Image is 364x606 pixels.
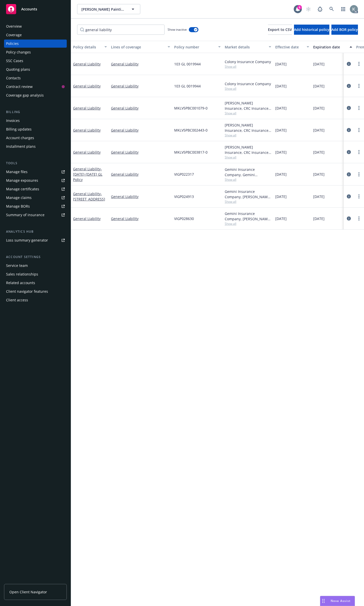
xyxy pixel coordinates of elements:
[275,44,304,50] div: Effective date
[346,171,352,177] a: circleInformation
[356,61,362,67] a: more
[313,44,347,50] div: Expiration date
[346,193,352,199] a: circleInformation
[4,109,67,115] div: Billing
[73,62,101,66] a: General Liability
[313,194,325,199] span: [DATE]
[225,222,271,226] span: Show all
[4,168,67,176] a: Manage files
[111,127,170,133] a: General Liability
[350,5,358,13] img: photo
[4,279,67,287] a: Related accounts
[4,57,67,65] a: SSC Cases
[275,172,287,177] span: [DATE]
[6,40,19,48] div: Policies
[313,150,325,155] span: [DATE]
[4,296,67,304] a: Client access
[6,57,23,65] div: SSC Cases
[356,83,362,89] a: more
[111,172,170,177] a: General Liability
[338,4,348,14] a: Switch app
[174,216,194,221] span: VIGP028630
[71,41,109,53] button: Policy details
[4,2,67,16] a: Accounts
[6,91,44,99] div: Coverage gap analysis
[6,287,48,296] div: Client navigator features
[174,44,215,50] div: Policy number
[303,4,313,14] a: Start snowing
[73,191,105,201] a: General Liability
[313,216,325,221] span: [DATE]
[174,194,194,199] span: VIGP024913
[174,83,201,89] span: 103 GL 0019944
[168,27,187,32] span: Show inactive
[268,27,292,32] span: Export to CSV
[275,216,287,221] span: [DATE]
[6,296,28,304] div: Client access
[331,25,358,35] button: Add BOR policy
[73,167,102,182] span: - [DATE]-[DATE] GL Policy
[174,150,208,155] span: MKLV5PBC003817-0
[346,215,352,222] a: circleInformation
[111,44,165,50] div: Lines of coverage
[313,127,325,133] span: [DATE]
[4,22,67,30] a: Overview
[111,150,170,155] a: General Liability
[356,193,362,199] a: more
[111,83,170,89] a: General Liability
[275,83,287,89] span: [DATE]
[225,167,271,177] div: Gemini Insurance Company, Gemini Insurance Company, Risk Transfer Partners
[273,41,311,53] button: Effective date
[6,185,39,193] div: Manage certificates
[4,117,67,125] a: Invoices
[77,25,165,35] input: Filter by keyword...
[311,41,354,53] button: Expiration date
[4,40,67,48] a: Policies
[346,149,352,155] a: circleInformation
[73,216,101,221] a: General Liability
[346,105,352,111] a: circleInformation
[73,128,101,133] a: General Liability
[4,142,67,151] a: Installment plans
[275,127,287,133] span: [DATE]
[4,262,67,270] a: Service team
[4,176,67,185] a: Manage exposures
[4,211,67,219] a: Summary of insurance
[331,599,351,603] span: Nova Assist
[6,83,33,91] div: Contract review
[6,262,28,270] div: Service team
[73,44,101,50] div: Policy details
[225,64,271,69] span: Show all
[174,172,194,177] span: VIGP022317
[111,105,170,111] a: General Liability
[174,127,208,133] span: MKLV5PBC002443-0
[225,177,271,182] span: Show all
[4,125,67,133] a: Billing updates
[4,134,67,142] a: Account charges
[4,74,67,82] a: Contacts
[223,41,273,53] button: Market details
[4,83,67,91] a: Contract review
[346,127,352,133] a: circleInformation
[4,236,67,244] a: Loss summary generator
[111,61,170,67] a: General Liability
[73,84,101,88] a: General Liability
[6,270,38,278] div: Sales relationships
[346,83,352,89] a: circleInformation
[6,211,44,219] div: Summary of insurance
[81,7,125,12] span: [PERSON_NAME] Painting, Inc.
[4,91,67,99] a: Coverage gap analysis
[294,27,329,32] span: Add historical policy
[77,4,140,14] button: [PERSON_NAME] Painting, Inc.
[4,254,67,260] div: Account settings
[6,194,32,202] div: Manage claims
[9,589,47,595] span: Open Client Navigator
[320,596,327,606] div: Drag to move
[275,61,287,67] span: [DATE]
[225,111,271,115] span: Show all
[73,150,101,155] a: General Liability
[313,61,325,67] span: [DATE]
[225,86,271,91] span: Show all
[225,189,271,199] div: Gemini Insurance Company, [PERSON_NAME] Corporation, Risk Transfer Partners
[275,150,287,155] span: [DATE]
